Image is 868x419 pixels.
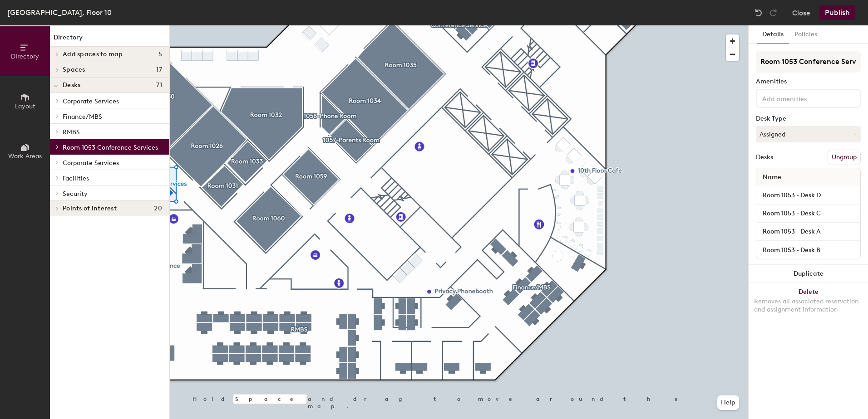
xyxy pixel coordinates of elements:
[792,5,810,20] button: Close
[754,8,763,17] img: Undo
[156,82,162,89] span: 71
[757,25,789,44] button: Details
[11,53,39,60] span: Directory
[756,126,861,142] button: Assigned
[63,97,119,105] span: Corporate Services
[8,152,42,160] span: Work Areas
[819,5,855,20] button: Publish
[63,190,88,198] span: Security
[63,113,102,121] span: Finance/MBS
[756,154,773,161] div: Desks
[754,297,863,314] div: Removes all associated reservation and assignment information
[758,225,858,238] input: Unnamed desk
[63,66,85,73] span: Spaces
[63,175,89,182] span: Facilities
[749,283,868,323] button: DeleteRemoves all associated reservation and assignment information
[63,205,117,212] span: Points of interest
[156,66,162,73] span: 17
[15,102,35,110] span: Layout
[50,33,169,47] h1: Directory
[63,51,123,58] span: Add spaces to map
[63,82,80,89] span: Desks
[760,93,842,103] input: Add amenities
[758,169,786,185] span: Name
[789,25,823,44] button: Policies
[756,78,861,85] div: Amenities
[749,265,868,283] button: Duplicate
[756,115,861,122] div: Desk Type
[758,189,858,202] input: Unnamed desk
[717,395,739,410] button: Help
[828,150,861,165] button: Ungroup
[758,207,858,220] input: Unnamed desk
[63,128,80,136] span: RMBS
[7,7,112,18] div: [GEOGRAPHIC_DATA], Floor 10
[63,144,158,151] span: Room 1053 Conference Services
[63,159,119,167] span: Corporate Services
[769,8,778,17] img: Redo
[154,205,162,212] span: 20
[158,51,162,58] span: 5
[758,244,858,256] input: Unnamed desk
